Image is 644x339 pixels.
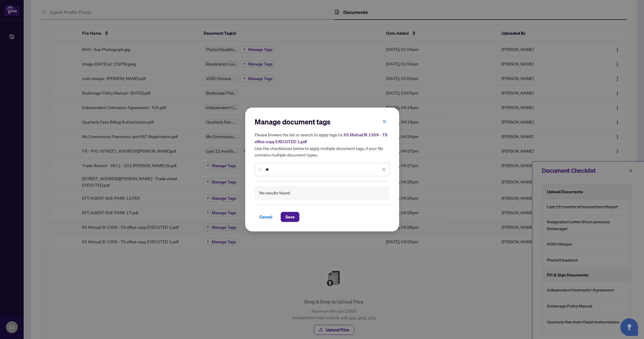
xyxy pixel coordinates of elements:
button: Save [281,212,299,222]
h2: Manage document tags [255,117,390,127]
button: Cancel [255,212,277,222]
span: close [382,119,386,124]
span: Cancel [259,212,272,222]
span: close [382,167,386,172]
button: Open asap [620,318,638,336]
h5: Please browse the list or search to apply tags to: Use the checkboxes below to apply multiple doc... [255,131,390,158]
div: No results found [259,190,290,196]
span: Save [285,212,295,222]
